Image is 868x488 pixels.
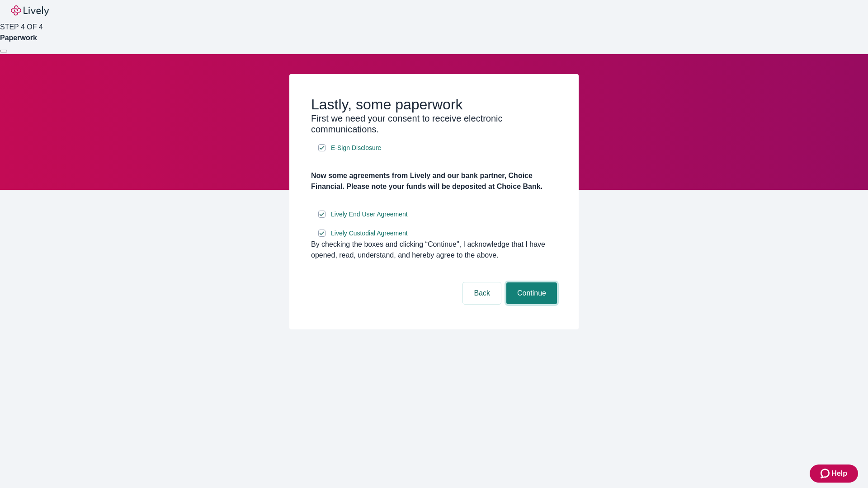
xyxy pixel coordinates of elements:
img: Lively [11,5,49,16]
h3: First we need your consent to receive electronic communications. [311,113,557,135]
span: Lively End User Agreement [331,210,408,219]
a: e-sign disclosure document [329,228,410,239]
a: e-sign disclosure document [329,209,410,220]
a: e-sign disclosure document [329,142,383,154]
h2: Lastly, some paperwork [311,96,557,113]
button: Zendesk support iconHelp [810,465,858,483]
div: By checking the boxes and clicking “Continue", I acknowledge that I have opened, read, understand... [311,239,557,261]
span: Lively Custodial Agreement [331,229,408,238]
span: Help [831,468,847,479]
span: E-Sign Disclosure [331,143,381,153]
svg: Zendesk support icon [821,468,831,479]
button: Continue [506,282,557,304]
button: Back [463,282,501,304]
h4: Now some agreements from Lively and our bank partner, Choice Financial. Please note your funds wi... [311,170,557,192]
